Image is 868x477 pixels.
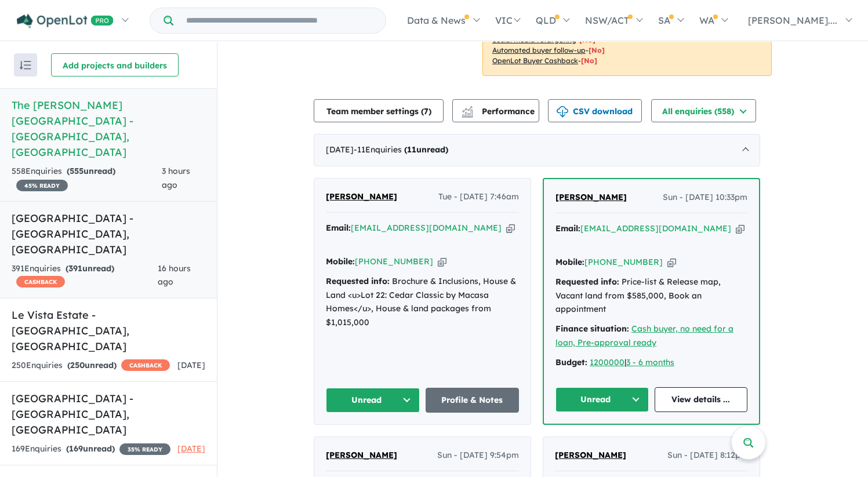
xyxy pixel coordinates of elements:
[326,275,519,330] div: Brochure & Inclusions, House & Land <u>Lot 22: Cedar Classic by Macasa Homes</u>, House & land pa...
[651,99,756,122] button: All enquiries (558)
[176,8,383,33] input: Try estate name, suburb, builder or developer
[12,307,205,354] h5: Le Vista Estate - [GEOGRAPHIC_DATA] , [GEOGRAPHIC_DATA]
[437,449,519,463] span: Sun - [DATE] 9:54pm
[663,191,747,205] span: Sun - [DATE] 10:33pm
[326,190,397,204] a: [PERSON_NAME]
[492,35,576,44] u: Social media retargeting
[555,192,627,202] span: [PERSON_NAME]
[463,106,535,116] span: Performance
[462,110,473,117] img: bar-chart.svg
[589,46,605,54] span: [No]
[555,191,627,205] a: [PERSON_NAME]
[555,275,747,316] div: Price-list & Release map, Vacant land from $585,000, Book an appointment
[177,360,205,370] span: [DATE]
[326,223,351,233] strong: Email:
[158,263,191,287] span: 16 hours ago
[555,357,587,367] strong: Budget:
[66,263,114,274] strong: ( unread)
[121,359,170,371] span: CASHBACK
[314,99,444,122] button: Team member settings (7)
[177,443,205,454] span: [DATE]
[492,56,578,65] u: OpenLot Buyer Cashback
[438,190,519,204] span: Tue - [DATE] 7:46am
[66,443,115,454] strong: ( unread)
[462,106,473,112] img: line-chart.svg
[70,360,85,370] span: 250
[452,99,539,122] button: Performance
[16,276,65,287] span: CASHBACK
[354,144,448,155] span: - 11 Enquir ies
[579,35,595,44] span: [No]
[506,222,515,234] button: Copy
[12,262,158,290] div: 391 Enquir ies
[736,223,744,235] button: Copy
[555,356,747,370] div: |
[12,442,170,456] div: 169 Enquir ies
[555,257,584,267] strong: Mobile:
[162,166,190,190] span: 3 hours ago
[426,388,520,413] a: Profile & Notes
[555,450,626,460] span: [PERSON_NAME]
[557,106,568,118] img: download icon
[20,61,31,70] img: sort.svg
[667,256,676,268] button: Copy
[351,223,502,233] a: [EMAIL_ADDRESS][DOMAIN_NAME]
[326,256,355,267] strong: Mobile:
[67,166,115,176] strong: ( unread)
[590,357,624,367] a: 1200000
[555,323,629,334] strong: Finance situation:
[326,450,397,460] span: [PERSON_NAME]
[492,46,586,54] u: Automated buyer follow-up
[580,223,731,234] a: [EMAIL_ADDRESS][DOMAIN_NAME]
[355,256,433,267] a: [PHONE_NUMBER]
[555,223,580,234] strong: Email:
[67,360,117,370] strong: ( unread)
[626,357,674,367] a: 3 - 6 months
[12,210,205,257] h5: [GEOGRAPHIC_DATA] - [GEOGRAPHIC_DATA] , [GEOGRAPHIC_DATA]
[68,263,82,274] span: 391
[16,180,68,191] span: 45 % READY
[314,134,760,166] div: [DATE]
[12,359,170,373] div: 250 Enquir ies
[584,257,663,267] a: [PHONE_NUMBER]
[326,276,390,286] strong: Requested info:
[70,166,83,176] span: 555
[69,443,83,454] span: 169
[555,449,626,463] a: [PERSON_NAME]
[555,387,649,412] button: Unread
[407,144,416,155] span: 11
[12,97,205,160] h5: The [PERSON_NAME][GEOGRAPHIC_DATA] - [GEOGRAPHIC_DATA] , [GEOGRAPHIC_DATA]
[326,191,397,202] span: [PERSON_NAME]
[555,323,733,348] a: Cash buyer, no need for a loan, Pre-approval ready
[548,99,642,122] button: CSV download
[326,388,420,413] button: Unread
[555,276,619,287] strong: Requested info:
[581,56,597,65] span: [No]
[655,387,748,412] a: View details ...
[17,14,114,28] img: Openlot PRO Logo White
[12,391,205,438] h5: [GEOGRAPHIC_DATA] - [GEOGRAPHIC_DATA] , [GEOGRAPHIC_DATA]
[667,449,748,463] span: Sun - [DATE] 8:12pm
[326,449,397,463] a: [PERSON_NAME]
[404,144,448,155] strong: ( unread)
[424,106,428,116] span: 7
[748,14,837,26] span: [PERSON_NAME]....
[51,53,179,77] button: Add projects and builders
[119,443,170,455] span: 35 % READY
[438,256,446,268] button: Copy
[12,165,162,192] div: 558 Enquir ies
